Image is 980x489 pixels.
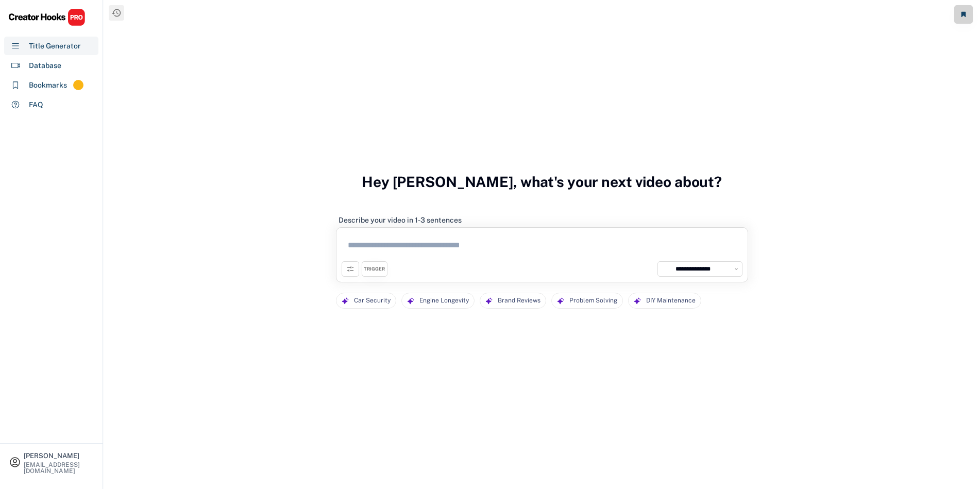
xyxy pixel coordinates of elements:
[29,80,67,91] div: Bookmarks
[569,293,617,308] div: Problem Solving
[354,293,391,308] div: Car Security
[646,293,696,308] div: DIY Maintenance
[339,215,462,225] div: Describe your video in 1-3 sentences
[29,41,81,52] div: Title Generator
[29,60,61,71] div: Database
[364,266,385,273] div: TRIGGER
[24,452,94,459] div: [PERSON_NAME]
[362,162,722,201] h3: Hey [PERSON_NAME], what's your next video about?
[498,293,540,308] div: Brand Reviews
[29,99,43,110] div: FAQ
[24,462,94,474] div: [EMAIL_ADDRESS][DOMAIN_NAME]
[661,264,670,274] img: yH5BAEAAAAALAAAAAABAAEAAAIBRAA7
[419,293,469,308] div: Engine Longevity
[8,8,86,26] img: CHPRO%20Logo.svg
